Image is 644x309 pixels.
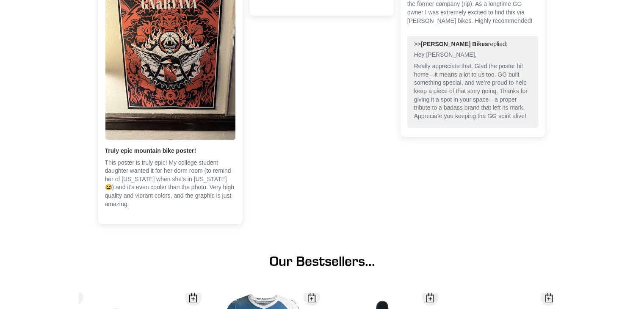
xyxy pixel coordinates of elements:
[414,62,531,120] p: Really appreciate that. Glad the poster hit home—it means a lot to us too. GG built something spe...
[414,40,531,49] div: >> replied:
[421,41,488,47] b: [PERSON_NAME] Bikes
[414,51,531,59] p: Hey [PERSON_NAME],
[105,159,236,209] p: This poster is truly epic! My college student daughter wanted it for her dorm room (to remind her...
[91,253,553,269] h1: Our Bestsellers...
[105,147,236,155] b: Truly epic mountain bike poster!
